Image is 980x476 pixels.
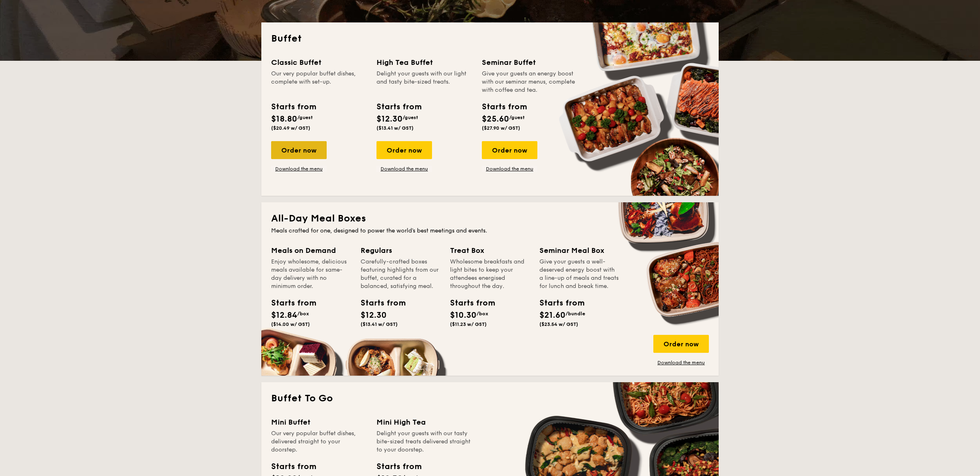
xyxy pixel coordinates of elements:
[271,166,327,172] a: Download the menu
[376,416,472,428] div: Mini High Tea
[271,70,367,94] div: Our very popular buffet dishes, complete with set-up.
[376,70,472,94] div: Delight your guests with our light and tasty bite-sized treats.
[376,141,432,159] div: Order now
[271,141,327,159] div: Order now
[450,258,530,290] div: Wholesome breakfasts and light bites to keep your attendees energised throughout the day.
[509,115,525,120] span: /guest
[271,297,308,309] div: Starts from
[271,310,297,320] span: $12.84
[376,57,472,68] div: High Tea Buffet
[477,311,488,317] span: /box
[376,166,432,172] a: Download the menu
[482,125,520,131] span: ($27.90 w/ GST)
[297,115,313,120] span: /guest
[376,101,421,113] div: Starts from
[482,101,526,113] div: Starts from
[271,114,297,124] span: $18.80
[376,125,414,131] span: ($13.41 w/ GST)
[271,392,709,405] h2: Buffet To Go
[297,311,309,317] span: /box
[653,335,709,353] div: Order now
[403,115,418,120] span: /guest
[653,359,709,366] a: Download the menu
[271,101,316,113] div: Starts from
[376,461,421,473] div: Starts from
[271,212,709,225] h2: All-Day Meal Boxes
[271,227,709,235] div: Meals crafted for one, designed to power the world's best meetings and events.
[539,245,619,256] div: Seminar Meal Box
[566,311,585,317] span: /bundle
[271,245,351,256] div: Meals on Demand
[450,321,487,327] span: ($11.23 w/ GST)
[539,297,576,309] div: Starts from
[482,114,509,124] span: $25.60
[482,141,537,159] div: Order now
[271,125,310,131] span: ($20.49 w/ GST)
[450,297,487,309] div: Starts from
[361,297,397,309] div: Starts from
[482,57,577,68] div: Seminar Buffet
[361,245,440,256] div: Regulars
[450,310,477,320] span: $10.30
[271,57,367,68] div: Classic Buffet
[482,166,537,172] a: Download the menu
[271,461,316,473] div: Starts from
[361,321,398,327] span: ($13.41 w/ GST)
[271,430,367,454] div: Our very popular buffet dishes, delivered straight to your doorstep.
[376,114,403,124] span: $12.30
[450,245,530,256] div: Treat Box
[376,430,472,454] div: Delight your guests with our tasty bite-sized treats delivered straight to your doorstep.
[539,321,578,327] span: ($23.54 w/ GST)
[361,310,387,320] span: $12.30
[271,416,367,428] div: Mini Buffet
[271,258,351,290] div: Enjoy wholesome, delicious meals available for same-day delivery with no minimum order.
[271,32,709,45] h2: Buffet
[539,258,619,290] div: Give your guests a well-deserved energy boost with a line-up of meals and treats for lunch and br...
[539,310,566,320] span: $21.60
[361,258,440,290] div: Carefully-crafted boxes featuring highlights from our buffet, curated for a balanced, satisfying ...
[271,321,310,327] span: ($14.00 w/ GST)
[482,70,577,94] div: Give your guests an energy boost with our seminar menus, complete with coffee and tea.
